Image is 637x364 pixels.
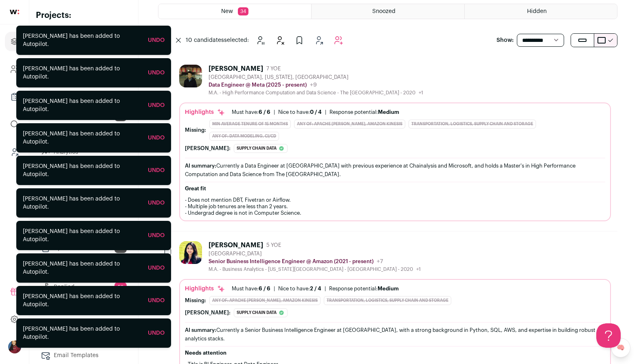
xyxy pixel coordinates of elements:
[209,266,421,272] div: M.A. - Business Analytics - [US_STATE][GEOGRAPHIC_DATA] - [GEOGRAPHIC_DATA] - 2020
[278,109,322,116] div: Nice to have:
[5,59,24,79] a: Company and ATS Settings
[179,65,202,87] img: d410f71f3b3517832f4813bf36508270fb04dcc66ea5bfddb9466246a8d58905.jpg
[148,70,165,76] a: Undo
[266,242,281,248] span: 5 YOE
[378,109,399,115] span: Medium
[148,168,165,173] a: Undo
[23,260,141,276] div: [PERSON_NAME] has been added to Autopilot.
[209,251,421,257] div: [GEOGRAPHIC_DATA]
[330,32,347,48] button: Add to Autopilot
[179,241,202,264] img: 867abd2fae348971bccae325c5b890c81425db5f17d5c5c5dfdf18a675fd2cda
[209,296,321,305] div: Any of: Apache [PERSON_NAME], Amazon Kinesis
[185,350,605,356] h2: Needs attention
[23,65,141,81] div: [PERSON_NAME] has been added to Autopilot.
[148,265,165,271] a: Undo
[186,37,224,43] span: 10 candidates
[185,108,225,116] div: Highlights
[209,74,423,81] div: [GEOGRAPHIC_DATA], [US_STATE], [GEOGRAPHIC_DATA]
[329,286,399,292] div: Response potential:
[209,89,423,96] div: M.A. - High Performance Computation and Data Science - The [GEOGRAPHIC_DATA] - 2020
[310,82,317,88] span: +9
[209,65,263,73] div: [PERSON_NAME]
[148,200,165,206] a: Undo
[5,142,24,162] a: Leads (Backoffice)
[10,10,19,14] img: wellfound-shorthand-0d5821cbd27db2630d0214b213865d53afaa358527fdda9d0ea32b1df1b89c2c.svg
[378,286,399,291] span: Medium
[8,340,21,353] button: Open dropdown
[185,161,605,179] div: Currently a Data Engineer at [GEOGRAPHIC_DATA] with previous experience at Chainalysis and Micros...
[372,9,395,14] span: Snoozed
[409,120,536,129] div: Transportation, Logistics, Supply Chain and Storage
[238,7,248,15] span: 34
[465,4,617,19] a: Hidden
[278,286,321,292] div: Nice to have:
[221,9,233,14] span: New
[310,286,321,291] span: 2 / 4
[209,82,307,88] p: Data Engineer @ Meta (2025 - present)
[234,308,288,317] div: Supply chain data
[186,36,249,44] span: selected:
[310,109,322,115] span: 0 / 4
[23,325,141,341] div: [PERSON_NAME] has been added to Autopilot.
[23,227,141,244] div: [PERSON_NAME] has been added to Autopilot.
[5,32,24,51] a: Projects
[324,296,451,305] div: Transportation, Logistics, Supply Chain and Storage
[23,32,141,48] div: [PERSON_NAME] has been added to Autopilot.
[234,144,288,153] div: Supply chain data
[209,241,263,249] div: [PERSON_NAME]
[252,32,268,48] button: Snooze
[209,120,291,129] div: min average tenure of 15 months
[596,323,621,348] iframe: Help Scout Beacon - Open
[232,286,399,292] ul: | |
[232,109,270,116] div: Must have:
[377,259,383,264] span: +7
[232,286,270,292] div: Must have:
[185,327,216,333] span: AI summary:
[312,4,464,19] a: Snoozed
[209,132,279,141] div: Any of: Data Modeling, CI/CD
[416,267,421,272] span: +1
[179,65,611,221] a: [PERSON_NAME] 7 YOE [GEOGRAPHIC_DATA], [US_STATE], [GEOGRAPHIC_DATA] Data Engineer @ Meta (2025 -...
[259,286,270,291] span: 6 / 6
[23,97,141,113] div: [PERSON_NAME] has been added to Autopilot.
[36,347,132,364] a: Email Templates
[185,297,206,304] div: Missing:
[148,233,165,238] a: Undo
[148,135,165,141] a: Undo
[291,32,308,48] button: Add to Prospects
[294,120,405,129] div: Any of: Apache [PERSON_NAME], Amazon Kinesis
[329,109,399,116] div: Response potential:
[311,32,327,48] button: Add to Shortlist
[496,36,514,44] p: Show:
[148,330,165,336] a: Undo
[23,130,141,146] div: [PERSON_NAME] has been added to Autopilot.
[36,10,132,21] h2: Projects:
[272,32,288,48] button: Hide
[148,37,165,43] a: Undo
[185,310,231,316] div: [PERSON_NAME]:
[185,127,206,133] div: Missing:
[527,9,547,14] span: Hidden
[259,109,270,115] span: 6 / 6
[185,326,605,343] div: Currently a Senior Business Intelligence Engineer at [GEOGRAPHIC_DATA], with a strong background ...
[23,162,141,179] div: [PERSON_NAME] has been added to Autopilot.
[419,90,423,95] span: +1
[232,109,399,116] ul: | |
[185,197,605,216] p: - Does not mention DBT, Fivetran or Airflow. - Multiple job tenures are less than 2 years. - Unde...
[185,145,231,152] div: [PERSON_NAME]:
[185,185,605,192] h2: Great fit
[209,258,373,265] p: Senior Business Intelligence Engineer @ Amazon (2021 - present)
[148,102,165,108] a: Undo
[185,285,225,293] div: Highlights
[8,340,21,353] img: 10010497-medium_jpg
[148,298,165,303] a: Undo
[266,65,281,72] span: 7 YOE
[5,87,24,107] a: Company Lists
[23,195,141,211] div: [PERSON_NAME] has been added to Autopilot.
[23,292,141,309] div: [PERSON_NAME] has been added to Autopilot.
[611,338,630,357] a: 🧠
[185,163,216,168] span: AI summary:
